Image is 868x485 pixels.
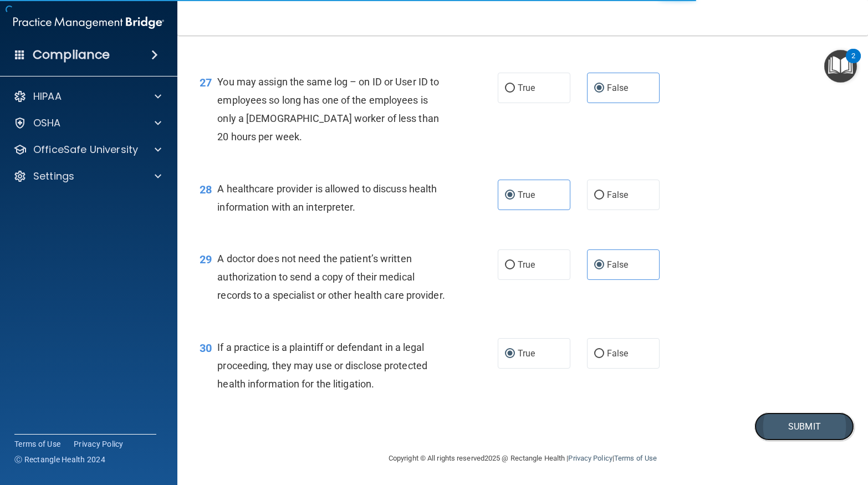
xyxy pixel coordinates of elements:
[505,191,515,200] input: True
[33,116,61,130] p: OSHA
[200,253,212,266] span: 29
[851,56,855,70] div: 2
[607,259,629,270] span: False
[217,76,439,143] span: You may assign the same log – on ID or User ID to employees so long has one of the employees is o...
[217,253,445,301] span: A doctor does not need the patient’s written authorization to send a copy of their medical record...
[33,170,74,183] p: Settings
[824,50,857,83] button: Open Resource Center, 2 new notifications
[33,143,138,156] p: OfficeSafe University
[33,47,110,63] h4: Compliance
[607,190,629,200] span: False
[594,191,604,200] input: False
[505,84,515,93] input: True
[320,441,725,476] div: Copyright © All rights reserved 2025 @ Rectangle Health | |
[74,438,124,450] a: Privacy Policy
[217,183,437,213] span: A healthcare provider is allowed to discuss health information with an interpreter.
[518,348,535,359] span: True
[13,143,161,156] a: OfficeSafe University
[200,183,212,196] span: 28
[14,454,105,465] span: Ⓒ Rectangle Health 2024
[14,438,60,450] a: Terms of Use
[607,83,629,93] span: False
[505,261,515,269] input: True
[13,170,161,183] a: Settings
[13,116,161,130] a: OSHA
[568,454,612,462] a: Privacy Policy
[33,90,62,103] p: HIPAA
[200,76,212,89] span: 27
[607,348,629,359] span: False
[13,12,164,34] img: PMB logo
[200,341,212,355] span: 30
[505,350,515,358] input: True
[754,412,854,441] button: Submit
[594,261,604,269] input: False
[13,90,161,103] a: HIPAA
[594,350,604,358] input: False
[518,259,535,270] span: True
[518,83,535,93] span: True
[594,84,604,93] input: False
[614,454,657,462] a: Terms of Use
[518,190,535,200] span: True
[217,341,427,390] span: If a practice is a plaintiff or defendant in a legal proceeding, they may use or disclose protect...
